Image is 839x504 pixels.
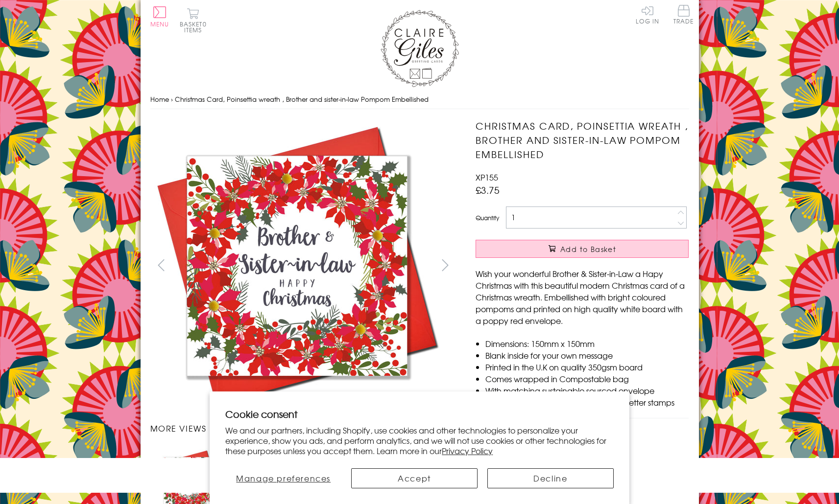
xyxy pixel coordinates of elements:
[476,171,498,183] span: XP155
[476,240,689,258] button: Add to Basket
[476,213,499,222] label: Quantity
[351,468,478,488] button: Accept
[225,425,614,456] p: We and our partners, including Shopify, use cookies and other technologies to personalize your ex...
[150,20,169,28] span: Menu
[171,94,173,104] span: ›
[150,6,169,27] button: Menu
[456,119,750,412] img: Christmas Card, Poinsettia wreath , Brother and sister-in-law Pompom Embellished
[150,90,689,110] nav: breadcrumbs
[150,422,456,434] h3: More views
[150,119,444,412] img: Christmas Card, Poinsettia wreath , Brother and sister-in-law Pompom Embellished
[673,5,694,26] a: Trade
[236,472,331,484] span: Manage preferences
[150,94,169,104] a: Home
[434,254,456,276] button: next
[442,445,493,457] a: Privacy Policy
[485,385,689,396] li: With matching sustainable sourced envelope
[560,244,616,254] span: Add to Basket
[180,8,207,33] button: Basket0 items
[175,94,429,104] span: Christmas Card, Poinsettia wreath , Brother and sister-in-law Pompom Embellished
[485,338,689,349] li: Dimensions: 150mm x 150mm
[487,468,614,488] button: Decline
[476,268,689,326] p: Wish your wonderful Brother & Sister-in-Law a Hapy Christmas with this beautiful modern Christmas...
[485,349,689,361] li: Blank inside for your own message
[150,254,172,276] button: prev
[485,373,689,385] li: Comes wrapped in Compostable bag
[381,10,459,87] img: Claire Giles Greetings Cards
[485,361,689,373] li: Printed in the U.K on quality 350gsm board
[476,119,689,161] h1: Christmas Card, Poinsettia wreath , Brother and sister-in-law Pompom Embellished
[184,20,207,34] span: 0 items
[225,468,341,488] button: Manage preferences
[636,5,659,24] a: Log In
[673,5,694,24] span: Trade
[476,183,500,197] span: £3.75
[225,407,614,421] h2: Cookie consent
